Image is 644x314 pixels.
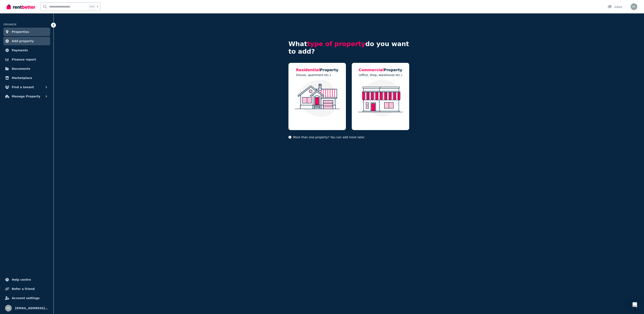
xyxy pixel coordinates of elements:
[12,66,30,71] span: Documents
[97,5,98,8] span: k
[3,285,50,293] a: Refer a friend
[3,294,50,302] a: Account settings
[3,37,50,45] a: Add property
[359,73,402,77] p: (office, shop, warehouse etc.)
[288,135,409,139] p: More than one property? You can add more later.
[631,3,637,10] img: rentals@jonseabrook.com
[288,40,409,55] h4: What do you want to add?
[3,74,50,82] a: Marketplace
[296,73,339,77] p: (house, apartment etc.)
[5,305,12,311] img: rentals@jonseabrook.com
[12,94,40,99] span: Manage Property
[7,4,35,10] img: RentBetter
[12,75,32,80] span: Marketplace
[356,80,405,117] img: Commercial Property
[12,29,29,34] span: Properties
[3,46,50,54] a: Payments
[12,57,36,62] span: Finance report
[3,28,50,36] a: Properties
[296,67,339,73] h5: Property
[359,67,402,73] h5: Property
[608,5,622,9] div: Inbox
[3,23,17,26] span: ORGANISE
[293,80,342,117] img: Residential Property
[3,275,50,284] a: Help centre
[3,55,50,64] a: Finance report
[12,48,28,53] span: Payments
[12,277,31,282] span: Help centre
[3,65,50,73] a: Documents
[12,286,35,291] span: Refer a friend
[307,40,365,48] span: type of property
[12,39,34,44] span: Add property
[359,68,384,72] span: Commercial
[3,92,50,101] button: Manage Property
[89,4,95,9] span: Ctrl
[15,306,48,311] span: [EMAIL_ADDRESS][DOMAIN_NAME]
[296,68,320,72] span: Residential
[630,300,640,310] div: Open Intercom Messenger
[12,296,40,301] span: Account settings
[12,85,34,90] span: Find a tenant
[3,83,50,91] button: Find a tenant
